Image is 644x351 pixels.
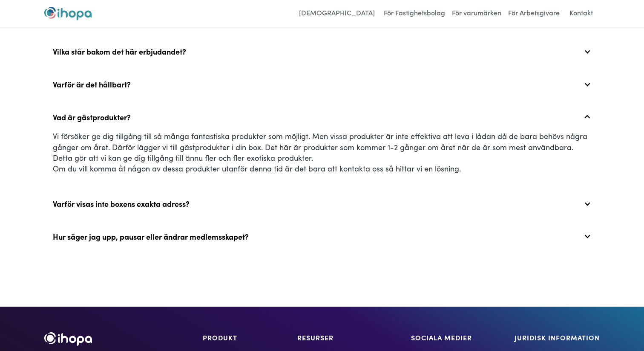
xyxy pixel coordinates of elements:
[53,232,249,241] div: Hur säger jag upp, pausar eller ändrar medlemsskapet?
[53,80,131,89] div: Varför är det hållbart?
[53,199,190,209] div: Varför visas inte boxens exakta adress?
[411,332,472,342] h2: SOCIALA MEDIER
[506,7,562,20] a: För Arbetsgivare
[44,7,92,20] img: ihopa logo
[44,7,92,20] a: home
[297,332,368,342] h2: RESURSER
[382,7,447,20] a: För Fastighetsbolag
[44,103,600,131] div: Vad är gästprodukter?
[515,332,600,342] h2: JURIDISK INFORMATION
[564,7,598,20] a: Kontakt
[44,71,600,98] div: Varför är det hållbart?
[295,7,379,20] a: [DEMOGRAPHIC_DATA]
[44,190,600,218] div: Varför visas inte boxens exakta adress?
[44,223,600,250] div: Hur säger jag upp, pausar eller ändrar medlemsskapet?
[203,332,255,342] h2: PRODUKT
[44,38,600,65] div: Vilka står bakom det här erbjudandet?
[44,332,92,346] img: ihopa Logo White
[450,7,503,20] a: För varumärken
[53,47,186,56] div: Vilka står bakom det här erbjudandet?
[53,113,131,122] div: Vad är gästprodukter?
[53,131,591,174] p: Vi försöker ge dig tillgång till så många fantastiska produkter som möjligt. Men vissa produkter ...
